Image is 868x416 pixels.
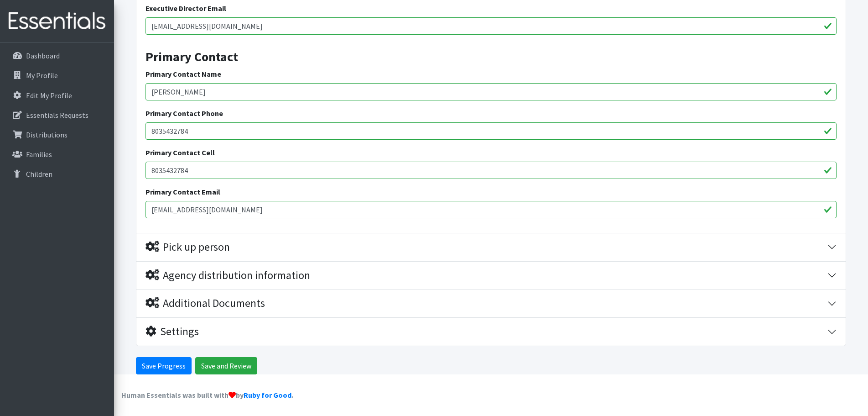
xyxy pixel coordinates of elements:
[26,169,52,179] p: Children
[136,357,192,374] input: Save Progress
[4,165,110,183] a: Children
[244,390,291,400] a: Ruby for Good
[136,262,846,290] button: Agency distribution information
[146,108,223,119] label: Primary Contact Phone
[136,290,846,317] button: Additional Documents
[146,269,310,282] div: Agency distribution information
[146,325,199,338] div: Settings
[146,297,265,310] div: Additional Documents
[26,130,68,139] p: Distributions
[26,150,52,159] p: Families
[146,241,230,254] div: Pick up person
[136,318,846,346] button: Settings
[146,68,221,79] label: Primary Contact Name
[121,390,293,400] strong: Human Essentials was built with by .
[26,71,58,80] p: My Profile
[136,233,846,261] button: Pick up person
[4,86,110,105] a: Edit My Profile
[26,91,72,100] p: Edit My Profile
[26,51,60,60] p: Dashboard
[146,147,215,158] label: Primary Contact Cell
[146,186,220,197] label: Primary Contact Email
[4,126,110,144] a: Distributions
[4,106,110,124] a: Essentials Requests
[146,3,226,14] label: Executive Director Email
[4,145,110,163] a: Families
[4,6,110,37] img: HumanEssentials
[4,47,110,65] a: Dashboard
[26,111,88,120] p: Essentials Requests
[195,357,257,374] input: Save and Review
[146,48,238,65] strong: Primary Contact
[4,66,110,84] a: My Profile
